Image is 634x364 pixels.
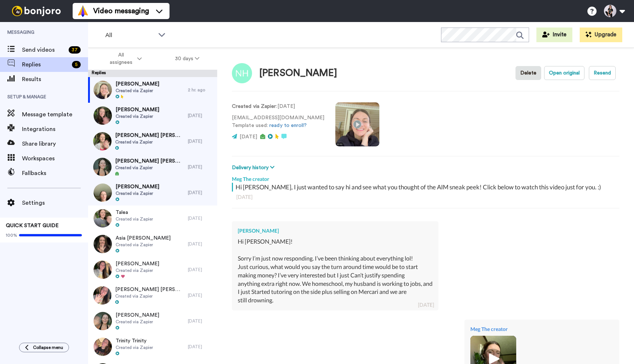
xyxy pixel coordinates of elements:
strong: Created via Zapier [232,104,276,109]
div: [PERSON_NAME] [238,227,433,234]
button: Invite [536,28,572,42]
img: 5fe7e4e5-eb91-49c1-8d5a-260eaa87be92-thumb.jpg [94,81,112,99]
span: Created via Zapier [116,190,159,196]
a: Trinity TrinityCreated via Zapier[DATE] [88,334,217,360]
button: Delivery history [232,164,277,172]
span: Asia [PERSON_NAME] [116,234,171,242]
a: [PERSON_NAME]Created via Zapier[DATE] [88,308,217,334]
p: [EMAIL_ADDRESS][DOMAIN_NAME] Template used: [232,114,324,130]
span: Video messaging [93,6,149,16]
span: [PERSON_NAME] [116,260,159,267]
div: 2 hr. ago [188,87,214,93]
div: [DATE] [188,190,214,196]
a: [PERSON_NAME]Created via Zapier[DATE] [88,257,217,283]
a: [PERSON_NAME] [PERSON_NAME]Created via Zapier[DATE] [88,128,217,154]
div: Meg The creator [470,325,613,333]
span: Send videos [22,45,66,54]
div: [DATE] [188,241,214,247]
img: f5901e87-64e9-40ba-9da4-2eea0a76a5e0-thumb.jpg [93,132,112,150]
a: Asia [PERSON_NAME]Created via Zapier[DATE] [88,231,217,257]
span: Created via Zapier [116,242,171,248]
img: c49fd49c-063e-4a18-98ff-ff87dd9a83ed-thumb.jpg [94,312,112,330]
span: [PERSON_NAME] [116,80,159,88]
div: [DATE] [188,113,214,119]
div: [DATE] [188,267,214,273]
div: Replies [88,70,217,77]
img: cb70d45b-8a1d-4272-9c8e-292d0c0c64a2-thumb.jpg [94,209,112,227]
div: Hi [PERSON_NAME]! Sorry I’m just now responding. I’ve been thinking about everything lol! Just cu... [238,237,433,305]
div: Meg The creator [232,172,619,183]
div: [DATE] [188,318,214,324]
span: Created via Zapier [116,216,153,222]
span: All [105,31,154,40]
span: [DATE] [240,134,257,139]
span: Message template [22,110,88,119]
span: Workspaces [22,154,88,163]
a: [PERSON_NAME]Created via Zapier[DATE] [88,103,217,128]
a: TaleaCreated via Zapier[DATE] [88,205,217,231]
button: Resend [589,66,616,80]
a: [PERSON_NAME] [PERSON_NAME]Created via Zapier[DATE] [88,283,217,308]
img: 6e48aab4-8503-4926-b6bd-e0cd4cea58d1-thumb.jpg [93,158,112,176]
span: [PERSON_NAME] [PERSON_NAME] [115,132,184,139]
button: Delete [515,66,541,80]
span: Results [22,75,88,84]
div: [PERSON_NAME] [259,68,337,79]
div: Hi [PERSON_NAME], I just wanted to say hi and see what you thought of the AIM sneak peek! Click b... [236,183,617,192]
span: Integrations [22,125,88,134]
a: [PERSON_NAME]Created via Zapier2 hr. ago [88,77,217,103]
div: [DATE] [188,344,214,350]
div: [DATE] [236,193,615,201]
span: Created via Zapier [115,165,184,171]
span: [PERSON_NAME] [116,312,159,319]
span: Created via Zapier [116,319,159,325]
span: Created via Zapier [116,113,159,119]
span: Talea [116,209,153,216]
button: 30 days [158,52,216,65]
img: Image of Natasha Heacox [232,63,252,83]
span: [PERSON_NAME] [116,183,159,190]
span: Created via Zapier [116,88,159,94]
button: All assignees [90,48,158,69]
span: QUICK START GUIDE [6,223,59,228]
img: 04578e60-05c4-4b09-bbd9-2ef3a17a8d22-thumb.jpg [93,286,112,305]
img: ce49d239-d4e1-47d0-a095-f7358bc1b09d-thumb.jpg [94,183,112,202]
span: 100% [6,232,17,238]
a: ready to enroll? [269,123,307,128]
img: 8bad1d6c-ff51-4f19-9855-b88f61f8be6c-thumb.jpg [94,235,112,253]
img: bj-logo-header-white.svg [9,6,64,16]
button: Collapse menu [19,343,69,352]
span: Created via Zapier [115,139,184,145]
span: Collapse menu [33,345,63,350]
span: [PERSON_NAME] [PERSON_NAME] [115,157,184,165]
span: [PERSON_NAME] [PERSON_NAME] [115,286,184,293]
div: [DATE] [188,164,214,170]
span: Replies [22,60,69,69]
div: [DATE] [418,301,434,309]
span: Created via Zapier [116,345,153,350]
span: Fallbacks [22,169,88,178]
span: Created via Zapier [115,293,184,299]
span: Trinity Trinity [116,337,153,345]
img: 7e222020-72fc-4b09-94cf-345d581f95f2-thumb.jpg [94,106,112,125]
span: All assignees [106,51,136,66]
div: [DATE] [188,215,214,221]
div: [DATE] [188,292,214,298]
a: [PERSON_NAME] [PERSON_NAME]Created via Zapier[DATE] [88,154,217,180]
span: Settings [22,199,88,207]
span: [PERSON_NAME] [116,106,159,113]
img: vm-color.svg [77,5,89,17]
span: Created via Zapier [116,267,159,273]
span: Share library [22,139,88,148]
a: [PERSON_NAME]Created via Zapier[DATE] [88,180,217,205]
img: d1f6376e-e716-4e06-a63d-d7e56447005a-thumb.jpg [94,261,112,279]
button: Open original [544,66,584,80]
img: 9e6201eb-637a-4e2f-9c1f-34975c07eae1-thumb.jpg [94,338,112,356]
div: 5 [72,61,81,68]
div: 37 [69,46,81,54]
button: Upgrade [580,28,622,42]
div: [DATE] [188,138,214,144]
p: : [DATE] [232,103,324,110]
